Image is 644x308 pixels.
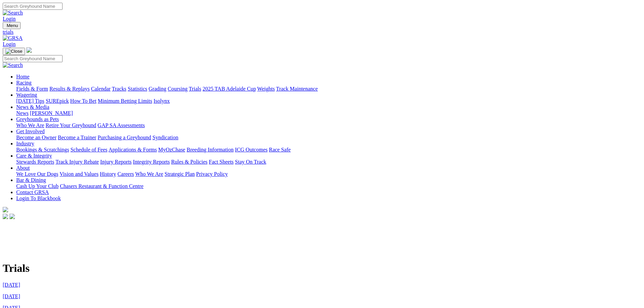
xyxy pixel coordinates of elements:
[117,171,134,177] a: Careers
[3,10,23,16] img: Search
[16,183,58,189] a: Cash Up Your Club
[46,98,69,104] a: SUREpick
[202,86,256,92] a: 2025 TAB Adelaide Cup
[112,86,126,92] a: Tracks
[3,22,21,29] button: Toggle navigation
[3,35,23,41] img: GRSA
[98,122,145,128] a: GAP SA Assessments
[128,86,147,92] a: Statistics
[133,159,170,165] a: Integrity Reports
[3,41,16,47] a: Login
[3,207,8,212] img: logo-grsa-white.png
[60,183,143,189] a: Chasers Restaurant & Function Centre
[5,49,22,54] img: Close
[168,86,188,92] a: Coursing
[16,80,31,86] a: Racing
[9,214,15,219] img: twitter.svg
[16,183,641,189] div: Bar & Dining
[149,86,166,92] a: Grading
[3,293,20,299] a: [DATE]
[16,98,641,104] div: Wagering
[16,165,30,171] a: About
[16,159,54,165] a: Stewards Reports
[16,110,641,116] div: News & Media
[100,159,132,165] a: Injury Reports
[16,195,61,201] a: Login To Blackbook
[16,171,641,177] div: About
[16,135,56,140] a: Become an Owner
[3,48,25,55] button: Toggle navigation
[196,171,228,177] a: Privacy Policy
[98,135,151,140] a: Purchasing a Greyhound
[152,135,178,140] a: Syndication
[98,98,152,104] a: Minimum Betting Limits
[16,104,49,110] a: News & Media
[55,159,99,165] a: Track Injury Rebate
[100,171,116,177] a: History
[16,141,34,146] a: Industry
[16,86,48,92] a: Fields & Form
[16,122,641,128] div: Greyhounds as Pets
[109,147,157,152] a: Applications & Forms
[187,147,234,152] a: Breeding Information
[3,62,23,68] img: Search
[16,116,59,122] a: Greyhounds as Pets
[158,147,185,152] a: MyOzChase
[16,147,69,152] a: Bookings & Scratchings
[16,110,28,116] a: News
[165,171,195,177] a: Strategic Plan
[257,86,275,92] a: Weights
[16,74,29,79] a: Home
[153,98,170,104] a: Isolynx
[16,147,641,153] div: Industry
[135,171,163,177] a: Who We Are
[30,110,73,116] a: [PERSON_NAME]
[16,159,641,165] div: Care & Integrity
[16,189,49,195] a: Contact GRSA
[7,23,18,28] span: Menu
[235,147,267,152] a: ICG Outcomes
[46,122,96,128] a: Retire Your Greyhound
[16,171,58,177] a: We Love Our Dogs
[49,86,90,92] a: Results & Replays
[3,214,8,219] img: facebook.svg
[16,135,641,141] div: Get Involved
[3,282,20,288] a: [DATE]
[3,16,16,22] a: Login
[3,29,641,35] a: trials
[91,86,111,92] a: Calendar
[171,159,208,165] a: Rules & Policies
[70,98,97,104] a: How To Bet
[16,177,46,183] a: Bar & Dining
[16,122,44,128] a: Who We Are
[16,98,44,104] a: [DATE] Tips
[209,159,234,165] a: Fact Sheets
[269,147,290,152] a: Race Safe
[3,262,641,275] h1: Trials
[235,159,266,165] a: Stay On Track
[16,92,37,98] a: Wagering
[16,153,52,159] a: Care & Integrity
[59,171,98,177] a: Vision and Values
[3,3,63,10] input: Search
[16,86,641,92] div: Racing
[16,128,45,134] a: Get Involved
[189,86,201,92] a: Trials
[3,55,63,62] input: Search
[26,47,32,53] img: logo-grsa-white.png
[276,86,318,92] a: Track Maintenance
[70,147,107,152] a: Schedule of Fees
[58,135,96,140] a: Become a Trainer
